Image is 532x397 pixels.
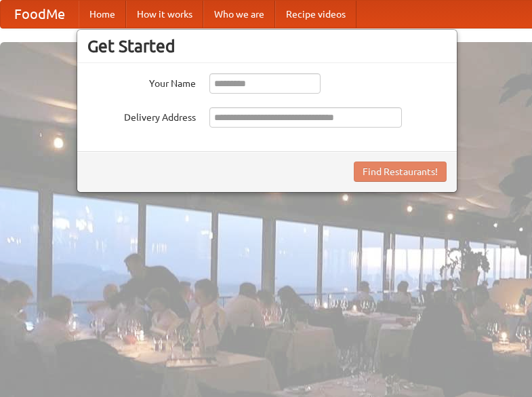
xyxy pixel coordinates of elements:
[203,1,275,28] a: Who we are
[126,1,203,28] a: How it works
[275,1,356,28] a: Recipe videos
[354,162,447,182] button: Find Restaurants!
[87,73,196,90] label: Your Name
[79,1,126,28] a: Home
[87,107,196,124] label: Delivery Address
[87,36,447,56] h3: Get Started
[1,1,79,28] a: FoodMe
